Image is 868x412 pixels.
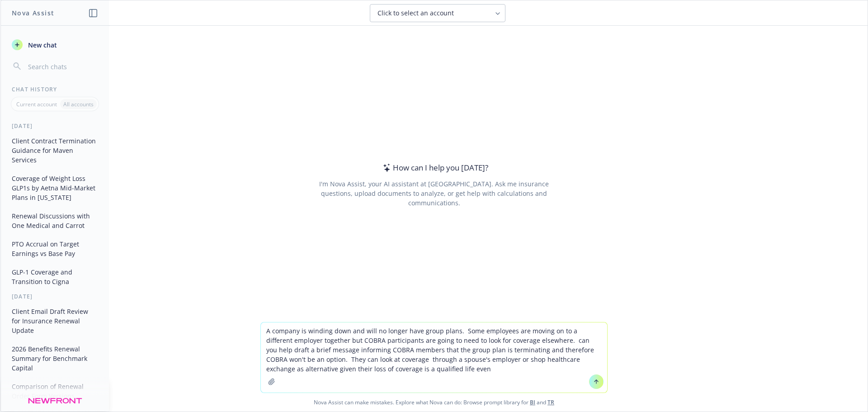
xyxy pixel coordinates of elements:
button: 2026 Benefits Renewal Summary for Benchmark Capital [8,341,102,375]
p: Current account [16,100,57,108]
a: BI [530,398,535,406]
h1: Nova Assist [12,8,54,18]
span: Nova Assist can make mistakes. Explore what Nova can do: Browse prompt library for and [4,393,864,412]
div: Chat History [1,85,109,93]
a: TR [547,398,554,406]
button: Coverage of Weight Loss GLP1s by Aetna Mid-Market Plans in [US_STATE] [8,171,102,205]
button: PTO Accrual on Target Earnings vs Base Pay [8,237,102,261]
p: All accounts [63,100,94,108]
div: How can I help you [DATE]? [380,162,488,174]
textarea: A company is winding down and will no longer have group plans. Some employees are moving on to a ... [261,322,607,393]
div: [DATE] [1,122,109,130]
button: New chat [8,37,102,53]
button: GLP-1 Coverage and Transition to Cigna [8,265,102,289]
button: Click to select an account [370,4,505,22]
div: I'm Nova Assist, your AI assistant at [GEOGRAPHIC_DATA]. Ask me insurance questions, upload docum... [307,179,561,208]
button: Renewal Discussions with One Medical and Carrot [8,208,102,233]
input: Search chats [26,60,98,73]
span: Click to select an account [377,9,454,18]
div: [DATE] [1,293,109,300]
span: New chat [26,40,57,50]
button: Client Contract Termination Guidance for Maven Services [8,133,102,167]
button: Comparison of Renewal Order Form Versions [8,379,102,403]
button: Client Email Draft Review for Insurance Renewal Update [8,304,102,338]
